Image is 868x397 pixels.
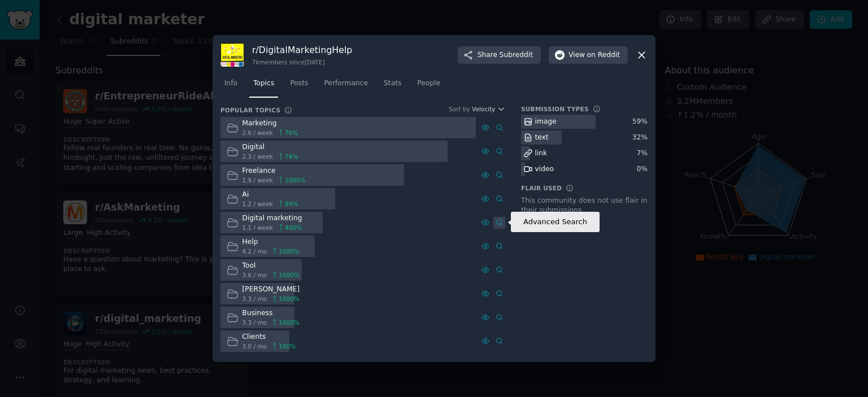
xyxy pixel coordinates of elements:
[500,50,533,60] span: Subreddit
[279,295,300,303] span: 1000 %
[521,184,562,192] h3: Flair Used
[242,142,298,152] div: Digital
[242,319,267,326] span: 3.3 / mo
[220,106,280,114] h3: Popular Topics
[380,75,405,98] a: Stats
[252,44,352,56] h3: r/ DigitalMarketingHelp
[535,149,548,159] div: link
[285,224,302,232] span: 400 %
[242,129,274,137] span: 2.6 / week
[279,342,296,350] span: 100 %
[242,237,300,247] div: Help
[320,75,372,98] a: Performance
[242,285,300,295] div: [PERSON_NAME]
[242,308,300,319] div: Business
[285,200,298,208] span: 89 %
[568,50,620,60] span: View
[478,50,533,60] span: Share
[472,105,505,113] button: Velocity
[242,342,267,350] span: 3.0 / mo
[242,152,274,160] span: 2.3 / week
[549,46,628,64] button: Viewon Reddit
[493,217,505,229] a: Advanced Search
[242,176,274,184] span: 1.9 / week
[290,78,308,89] span: Posts
[220,75,241,98] a: Info
[587,50,620,60] span: on Reddit
[632,117,648,127] div: 59 %
[324,78,368,89] span: Performance
[242,166,306,176] div: Freelance
[449,105,470,113] div: Sort by
[285,176,306,184] span: 1000 %
[242,247,267,255] span: 4.2 / mo
[521,105,589,113] h3: Submission Types
[242,200,274,208] span: 1.2 / week
[242,190,298,200] div: Ai
[285,129,298,137] span: 76 %
[220,43,244,67] img: DigitalMarketingHelp
[535,133,549,143] div: text
[252,58,352,66] div: 7k members since [DATE]
[242,261,300,271] div: Tool
[413,75,444,98] a: People
[535,117,557,127] div: image
[472,105,495,113] span: Velocity
[242,271,267,279] span: 3.6 / mo
[458,46,541,64] button: ShareSubreddit
[242,213,302,224] div: Digital marketing
[242,119,298,129] div: Marketing
[286,75,312,98] a: Posts
[417,78,440,89] span: People
[632,133,648,143] div: 32 %
[253,78,274,89] span: Topics
[279,271,300,279] span: 1000 %
[535,164,554,174] div: video
[242,332,296,342] div: Clients
[521,196,648,216] div: This community does not use flair in their submissions
[279,247,300,255] span: 1000 %
[242,224,274,232] span: 1.1 / week
[279,319,300,326] span: 1000 %
[384,78,401,89] span: Stats
[285,152,298,160] span: 74 %
[242,295,267,303] span: 3.3 / mo
[637,164,648,174] div: 0 %
[637,149,648,159] div: 7 %
[224,78,237,89] span: Info
[249,75,278,98] a: Topics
